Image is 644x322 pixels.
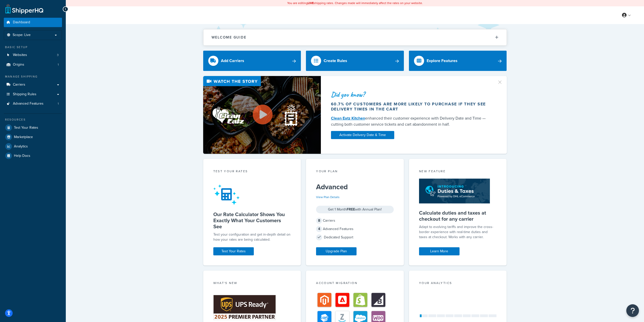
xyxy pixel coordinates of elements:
a: Activate Delivery Date & Time [331,131,394,139]
span: Shipping Rules [13,92,36,97]
b: LIVE [308,1,314,5]
a: Add Carriers [203,51,301,71]
span: 8 [316,218,322,224]
div: Manage Shipping [4,74,62,79]
button: Welcome Guide [203,29,507,45]
div: Basic Setup [4,45,62,49]
span: Advanced Features [13,102,44,106]
a: Shipping Rules [4,90,62,99]
a: Create Rules [306,51,404,71]
li: Websites [4,50,62,60]
span: Websites [13,53,27,57]
div: Account Migration [316,281,394,287]
p: Adapt to evolving tariffs and improve the cross-border experience with real-time duties and taxes... [419,224,497,240]
a: Advanced Features1 [4,99,62,108]
h5: Our Rate Calculator Shows You Exactly What Your Customers See [213,211,291,230]
div: Explore Features [427,57,458,64]
span: Help Docs [14,154,30,158]
a: Test Your Rates [213,247,254,255]
span: 4 [316,226,322,232]
a: Carriers [4,80,62,89]
div: Test your configuration and get in-depth detail on how your rates are being calculated. [213,232,291,242]
a: Upgrade Plan [316,247,357,255]
div: Create Rules [324,57,347,64]
a: Dashboard [4,18,62,27]
span: Scope: Live [13,33,31,37]
div: 60.7% of customers are more likely to purchase if they see delivery times in the cart [331,102,491,112]
li: Origins [4,60,62,69]
span: Test Your Rates [14,126,38,130]
span: Marketplace [14,135,33,139]
a: Test Your Rates [4,123,62,132]
li: Advanced Features [4,99,62,108]
a: Websites3 [4,50,62,60]
h5: Advanced [316,183,394,191]
div: Add Carriers [221,57,244,64]
strong: FREE [347,207,355,212]
div: Carriers [316,217,394,224]
span: Origins [13,63,24,67]
a: Analytics [4,142,62,151]
div: Test your rates [213,169,291,175]
button: Open Resource Center [626,304,639,317]
a: View Plan Details [316,195,340,199]
div: New Feature [419,169,497,175]
span: 1 [58,102,59,106]
div: Dedicated Support [316,234,394,241]
span: 1 [58,63,59,67]
span: Dashboard [13,20,30,25]
div: Your Analytics [419,281,497,287]
div: Did you know? [331,91,491,98]
div: Get 1 Month with Annual Plan! [316,206,394,213]
h5: Calculate duties and taxes at checkout for any carrier [419,210,497,222]
div: enhanced their customer experience with Delivery Date and Time — cutting both customer service ti... [331,115,491,127]
a: Origins1 [4,60,62,69]
a: Explore Features [409,51,507,71]
span: Analytics [14,144,28,149]
a: Marketplace [4,132,62,142]
span: Carriers [13,83,25,87]
div: Advanced Features [316,225,394,233]
h2: Welcome Guide [212,35,246,39]
img: Video thumbnail [203,76,321,154]
div: Resources [4,118,62,122]
span: 3 [57,53,59,57]
a: Help Docs [4,151,62,160]
a: Clean Eatz Kitchen [331,115,365,121]
a: Learn More [419,247,460,255]
div: Your Plan [316,169,394,175]
div: What's New [213,281,291,287]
